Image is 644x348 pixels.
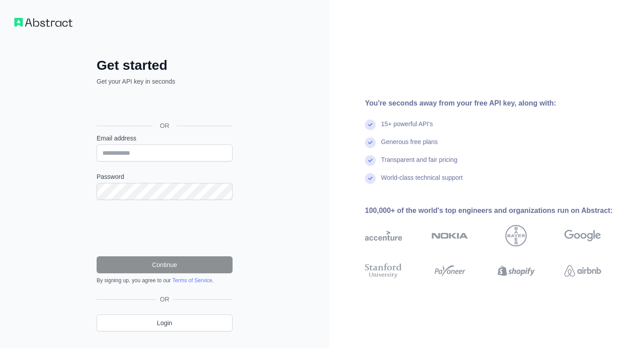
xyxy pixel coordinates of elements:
img: shopify [498,262,535,280]
a: Login [97,314,233,331]
iframe: Sign in with Google Button [92,96,235,115]
img: check mark [365,155,376,166]
img: google [564,225,602,246]
img: check mark [365,119,376,130]
img: Workflow [14,18,72,27]
div: Transparent and fair pricing [381,155,458,173]
div: 15+ powerful API's [381,119,433,137]
img: accenture [365,225,402,246]
img: check mark [365,137,376,148]
img: check mark [365,173,376,184]
div: You're seconds away from your free API key, along with: [365,98,630,109]
img: airbnb [564,262,602,280]
button: Continue [97,256,233,273]
div: 100,000+ of the world's top engineers and organizations run on Abstract: [365,205,630,216]
div: By signing up, you agree to our . [97,277,233,284]
label: Password [97,172,233,181]
label: Email address [97,134,233,143]
span: OR [157,295,173,304]
img: bayer [505,225,527,246]
img: stanford university [365,262,402,280]
iframe: reCAPTCHA [97,211,233,246]
h2: Get started [97,57,233,73]
span: OR [153,121,177,130]
a: Terms of Service [172,277,212,284]
img: payoneer [432,262,469,280]
img: nokia [432,225,469,246]
p: Get your API key in seconds [97,77,233,86]
div: World-class technical support [381,173,463,191]
div: Generous free plans [381,137,438,155]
